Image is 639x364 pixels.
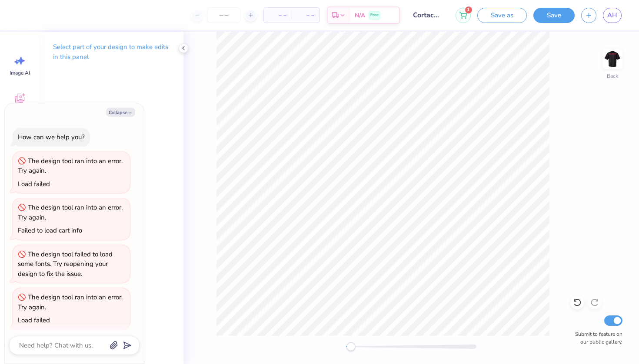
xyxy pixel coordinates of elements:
[18,293,123,312] div: The design tool ran into an error. Try again.
[207,7,241,23] input: – –
[604,50,621,68] img: Back
[533,8,575,23] button: Save
[297,11,314,20] span: – –
[477,8,527,23] button: Save as
[607,72,618,80] div: Back
[18,157,123,175] div: The design tool ran into an error. Try again.
[53,42,170,62] p: Select part of your design to make edits in this panel
[406,7,449,24] input: Untitled Design
[18,250,113,278] div: The design tool failed to load some fonts. Try reopening your design to fix the issue.
[18,133,85,141] div: How can we help you?
[18,226,82,235] div: Failed to load cart info
[106,108,135,117] button: Collapse
[18,316,50,325] div: Load failed
[18,180,50,188] div: Load failed
[607,10,617,20] span: AH
[370,12,379,18] span: Free
[570,330,622,346] label: Submit to feature on our public gallery.
[465,7,472,13] span: 1
[18,203,123,222] div: The design tool ran into an error. Try again.
[456,8,471,23] button: 1
[603,8,622,23] a: AH
[269,11,286,20] span: – –
[346,342,355,351] div: Accessibility label
[10,69,30,76] span: Image AI
[355,11,365,20] span: N/A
